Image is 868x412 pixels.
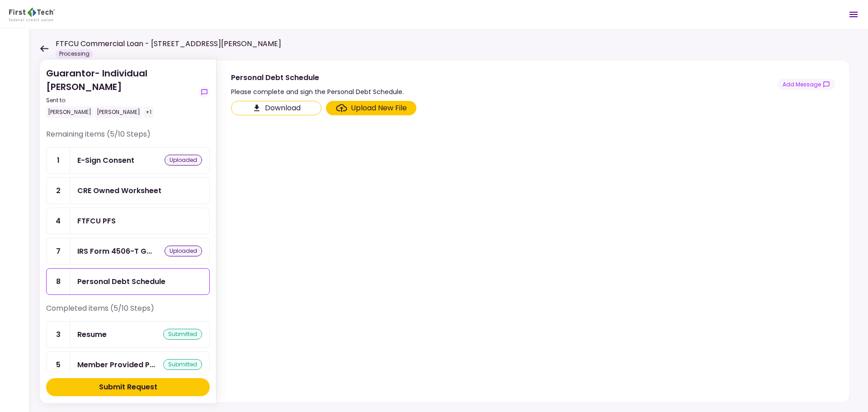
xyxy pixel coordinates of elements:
a: 5Member Provided PFSsubmitted [46,351,210,378]
span: Click here to upload the required document [326,101,416,115]
div: uploaded [165,246,202,256]
button: Submit Request [46,378,210,396]
div: uploaded [165,155,202,166]
h1: FTFCU Commercial Loan - [STREET_ADDRESS][PERSON_NAME] [56,38,281,49]
div: 5 [47,352,70,378]
a: 1E-Sign Consentuploaded [46,147,210,174]
button: show-messages [778,79,835,90]
div: Completed items (5/10 Steps) [46,303,210,321]
div: Upload New File [351,103,407,114]
div: Please complete and sign the Personal Debt Schedule. [231,86,404,97]
div: 1 [47,147,70,173]
div: Guarantor- Individual [PERSON_NAME] [46,66,195,118]
img: Partner icon [9,8,55,21]
div: IRS Form 4506-T Guarantor [77,246,152,257]
a: 4FTFCU PFS [46,208,210,234]
div: Member Provided PFS [77,359,155,370]
div: [PERSON_NAME] [46,106,93,118]
button: show-messages [199,87,210,98]
div: 2 [47,178,70,204]
div: 7 [47,238,70,264]
div: CRE Owned Worksheet [77,185,161,196]
div: Personal Debt Schedule [231,72,404,83]
div: 3 [47,322,70,347]
div: FTFCU PFS [77,215,116,227]
div: Sent to: [46,96,195,104]
div: Processing [56,49,93,58]
a: 2CRE Owned Worksheet [46,177,210,204]
a: 8Personal Debt Schedule [46,268,210,295]
div: +1 [144,106,153,118]
div: Personal Debt Schedule [77,276,165,287]
div: Personal Debt SchedulePlease complete and sign the Personal Debt Schedule.show-messagesClick here... [216,60,850,403]
div: Resume [77,329,107,340]
div: 8 [47,269,70,294]
div: Submit Request [99,382,157,393]
div: [PERSON_NAME] [95,106,142,118]
a: 7IRS Form 4506-T Guarantoruploaded [46,238,210,265]
div: E-Sign Consent [77,155,134,166]
a: 3Resumesubmitted [46,321,210,348]
div: submitted [163,329,202,340]
button: Click here to download the document [231,101,321,115]
div: 4 [47,208,70,234]
div: Remaining items (5/10 Steps) [46,129,210,147]
button: Open menu [843,4,864,25]
div: submitted [163,359,202,370]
